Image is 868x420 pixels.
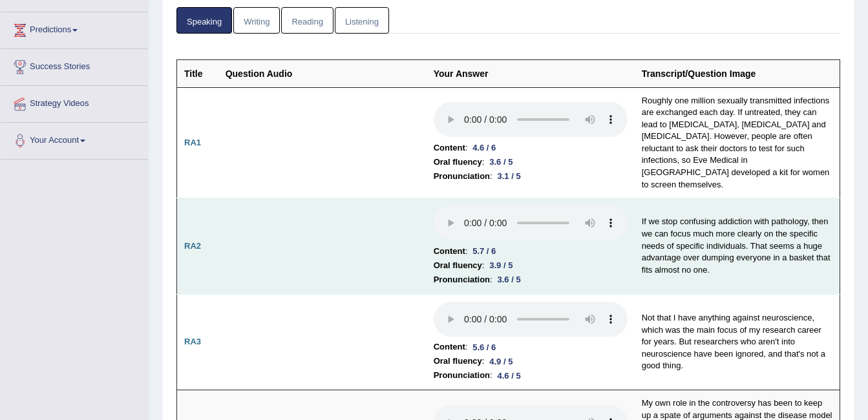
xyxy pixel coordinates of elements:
b: Content [434,244,465,258]
b: RA2 [184,241,201,251]
b: Oral fluency [434,155,482,169]
div: 3.9 / 5 [484,258,518,272]
li: : [434,244,628,258]
li: : [434,169,628,184]
div: 4.6 / 6 [467,141,501,154]
b: Pronunciation [434,169,490,184]
li: : [434,340,628,354]
b: Content [434,141,465,155]
th: Title [177,59,218,87]
b: RA3 [184,337,201,346]
b: RA1 [184,138,201,147]
b: Oral fluency [434,258,482,273]
b: Pronunciation [434,368,490,383]
a: Strategy Videos [1,86,148,118]
div: 3.6 / 5 [492,273,526,286]
a: Writing [233,7,280,34]
a: Success Stories [1,49,148,81]
div: 4.6 / 5 [492,369,526,383]
div: 3.6 / 5 [484,155,518,169]
li: : [434,354,628,368]
a: Predictions [1,12,148,45]
li: : [434,273,628,287]
a: Your Account [1,123,148,155]
li: : [434,258,628,273]
b: Oral fluency [434,354,482,368]
a: Speaking [176,7,232,34]
b: Pronunciation [434,273,490,287]
th: Transcript/Question Image [635,59,840,87]
th: Question Audio [218,59,427,87]
li: : [434,368,628,383]
div: 5.7 / 6 [467,244,501,258]
li: : [434,155,628,169]
td: Not that I have anything against neuroscience, which was the main focus of my research career for... [635,294,840,390]
a: Listening [335,7,389,34]
td: Roughly one million sexually transmitted infections are exchanged each day. If untreated, they ca... [635,87,840,198]
div: 3.1 / 5 [492,169,526,183]
li: : [434,141,628,155]
div: 5.6 / 6 [467,341,501,354]
a: Reading [281,7,333,34]
td: If we stop confusing addiction with pathology, then we can focus much more clearly on the specifi... [635,198,840,295]
div: 4.9 / 5 [484,355,518,368]
th: Your Answer [427,59,635,87]
b: Content [434,340,465,354]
